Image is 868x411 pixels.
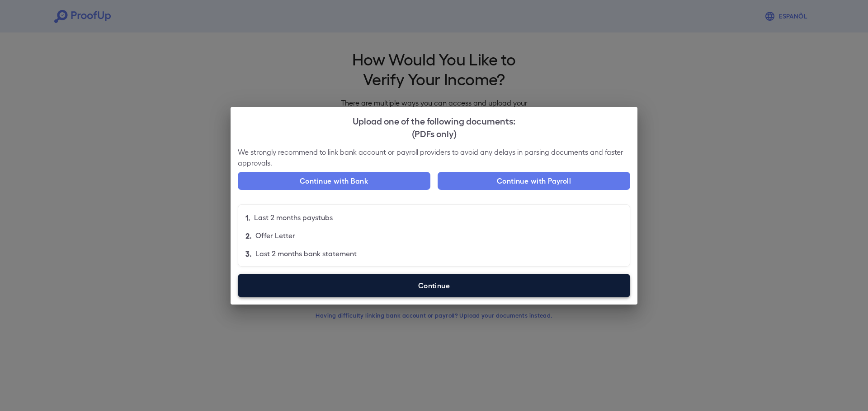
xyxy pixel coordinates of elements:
p: 3. [245,248,252,259]
p: Offer Letter [255,230,295,241]
button: Continue with Bank [238,172,430,190]
p: Last 2 months bank statement [255,248,357,259]
label: Continue [238,274,630,297]
p: Last 2 months paystubs [254,212,333,223]
p: We strongly recommend to link bank account or payroll providers to avoid any delays in parsing do... [238,147,630,168]
div: (PDFs only) [238,127,630,139]
button: Continue with Payroll [438,172,630,190]
p: 2. [245,230,252,241]
h2: Upload one of the following documents: [231,107,637,147]
p: 1. [245,212,250,223]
